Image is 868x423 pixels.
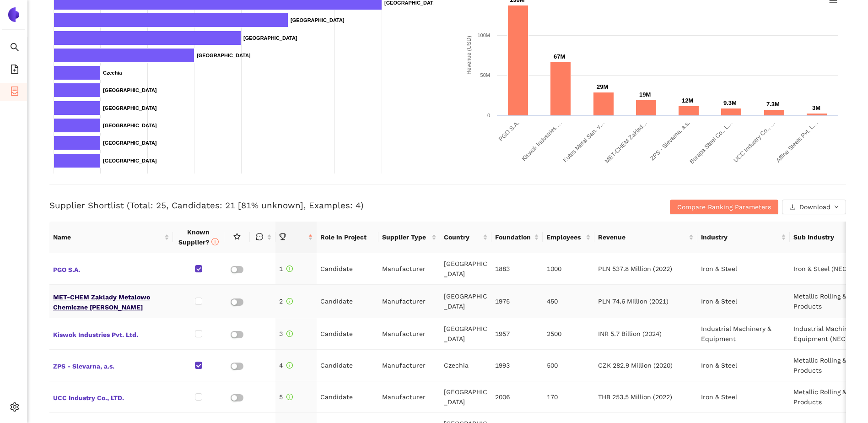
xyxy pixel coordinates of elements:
td: Candidate [317,318,378,350]
th: this column is sortable [250,222,275,253]
text: [GEOGRAPHIC_DATA] [103,158,157,163]
td: Candidate [317,350,378,381]
td: 1883 [491,253,543,285]
text: 0 [487,113,490,118]
text: ZPS - Slevarna, a.s. [648,119,691,162]
text: Revenue (USD) [465,36,472,75]
text: 50M [480,72,490,78]
td: 1993 [491,350,543,381]
span: container [10,83,19,102]
text: [GEOGRAPHIC_DATA] [103,87,157,93]
td: Manufacturer [378,318,440,350]
span: CZK 282.9 Million (2020) [598,362,673,369]
td: Manufacturer [378,350,440,381]
text: MET-CHEM Zaklad… [603,119,648,165]
span: file-add [10,61,19,80]
span: Revenue [598,232,687,242]
h3: Supplier Shortlist (Total: 25, Candidates: 21 [81% unknown], Examples: 4) [49,200,581,211]
span: PLN 537.8 Million (2022) [598,265,672,272]
th: this column's title is Foundation,this column is sortable [491,222,543,253]
td: [GEOGRAPHIC_DATA] [440,253,491,285]
span: info-circle [286,298,293,304]
text: 100M [477,33,490,38]
text: Kutes Metal San. v… [561,119,606,164]
span: Name [53,232,162,242]
span: ZPS - Slevarna, a.s. [53,359,169,371]
td: Manufacturer [378,381,440,413]
span: MET-CHEM Zaklady Metalowo Chemiczne [PERSON_NAME] [53,290,169,312]
span: down [834,205,839,210]
span: info-circle [286,331,293,337]
span: INR 5.7 Billion (2024) [598,330,662,337]
td: Iron & Steel [697,285,790,318]
text: UCC Industry Co., … [732,119,776,164]
th: this column's title is Employees,this column is sortable [543,222,594,253]
th: this column's title is Supplier Type,this column is sortable [378,222,440,253]
td: 2500 [543,318,594,350]
span: Compare Ranking Parameters [677,202,771,212]
img: Logo [6,7,21,22]
td: Manufacturer [378,253,440,285]
td: 1975 [491,285,543,318]
span: Known Supplier? [178,228,219,246]
td: Industrial Machinery & Equipment [697,318,790,350]
span: Country [444,232,481,242]
td: Candidate [317,285,378,318]
text: [GEOGRAPHIC_DATA] [103,105,157,111]
td: Iron & Steel [697,253,790,285]
th: this column's title is Country,this column is sortable [440,222,491,253]
span: 2 [279,298,293,305]
span: Download [799,202,830,212]
span: PLN 74.6 Million (2021) [598,298,669,305]
span: star [233,233,241,240]
span: UCC Industry Co., LTD. [53,391,169,403]
span: download [789,204,796,211]
td: Candidate [317,381,378,413]
span: Industry [701,232,779,242]
button: Compare Ranking Parameters [670,200,778,214]
td: [GEOGRAPHIC_DATA] [440,285,491,318]
td: Iron & Steel [697,381,790,413]
text: [GEOGRAPHIC_DATA] [103,140,157,146]
td: Manufacturer [378,285,440,318]
td: [GEOGRAPHIC_DATA] [440,381,491,413]
td: 450 [543,285,594,318]
text: 12M [682,97,693,104]
span: info-circle [286,362,293,369]
span: Kiswok Industries Pvt. Ltd. [53,328,169,340]
span: Employees [546,232,583,242]
td: 170 [543,381,594,413]
text: Kiswok Industries … [520,119,563,163]
span: info-circle [286,266,293,272]
td: Iron & Steel [697,350,790,381]
text: 3M [812,104,820,111]
text: PGO S.A. [497,119,520,143]
span: trophy [279,233,286,240]
td: Czechia [440,350,491,381]
td: Candidate [317,253,378,285]
td: 1957 [491,318,543,350]
span: info-circle [286,394,293,400]
span: setting [10,399,19,418]
span: Supplier Type [382,232,430,242]
text: [GEOGRAPHIC_DATA] [103,123,157,128]
span: Foundation [495,232,532,242]
text: 29M [597,83,608,90]
span: 3 [279,330,293,337]
span: 5 [279,393,293,401]
span: THB 253.5 Million (2022) [598,393,672,401]
td: [GEOGRAPHIC_DATA] [440,318,491,350]
text: 19M [639,91,651,98]
text: Affine Steels Pvt. L… [775,119,819,164]
span: 1 [279,265,293,272]
text: [GEOGRAPHIC_DATA] [197,53,251,58]
td: 500 [543,350,594,381]
text: Czechia [103,70,122,76]
td: 2006 [491,381,543,413]
span: 4 [279,362,293,369]
button: downloadDownloaddown [782,200,846,214]
th: this column's title is Revenue,this column is sortable [594,222,697,253]
th: this column's title is Name,this column is sortable [49,222,173,253]
span: message [256,233,263,240]
span: PGO S.A. [53,263,169,275]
